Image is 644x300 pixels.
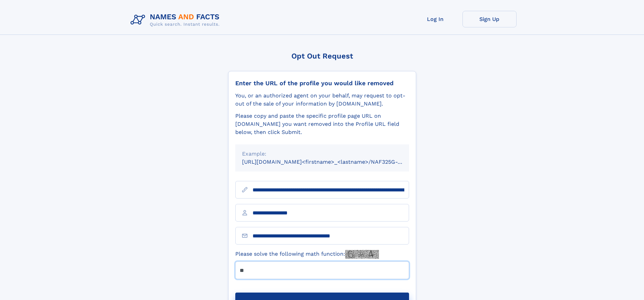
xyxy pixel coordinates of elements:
[235,250,379,259] label: Please solve the following math function:
[235,112,409,136] div: Please copy and paste the specific profile page URL on [DOMAIN_NAME] you want removed into the Pr...
[235,92,409,108] div: You, or an authorized agent on your behalf, may request to opt-out of the sale of your informatio...
[408,11,462,27] a: Log In
[242,150,402,158] div: Example:
[235,79,409,87] div: Enter the URL of the profile you would like removed
[242,159,422,165] small: [URL][DOMAIN_NAME]<firstname>_<lastname>/NAF325G-xxxxxxxx
[128,11,225,29] img: Logo Names and Facts
[228,52,416,60] div: Opt Out Request
[462,11,517,27] a: Sign Up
